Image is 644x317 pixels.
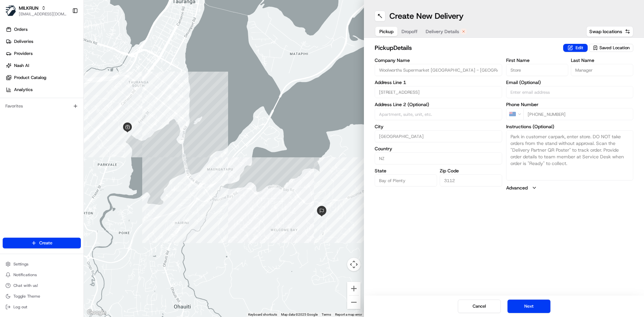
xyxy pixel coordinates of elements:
[507,300,550,313] button: Next
[506,86,634,98] input: Enter email address
[375,102,502,107] label: Address Line 2 (Optional)
[347,258,361,271] button: Map camera controls
[3,48,84,59] a: Providers
[440,174,502,186] input: Enter zip code
[589,43,633,53] button: Saved Location
[563,44,588,52] button: Edit
[426,28,459,35] span: Delivery Details
[14,26,28,32] span: Orders
[375,124,502,129] label: City
[506,124,634,129] label: Instructions (Optional)
[13,283,38,288] span: Chat with us!
[347,282,361,295] button: Zoom in
[571,58,633,63] label: Last Name
[375,168,437,173] label: State
[506,130,634,180] textarea: Park in customer carpark, enter store. DO NOT take orders from the stand without approval. Scan t...
[14,38,33,45] span: Deliveries
[3,270,81,280] button: Notifications
[375,58,502,63] label: Company Name
[3,238,81,248] button: Create
[13,272,37,278] span: Notifications
[523,108,634,120] input: Enter phone number
[13,294,40,299] span: Toggle Theme
[506,102,634,107] label: Phone Number
[14,87,33,93] span: Analytics
[571,64,633,76] input: Enter last name
[379,28,393,35] span: Pickup
[347,296,361,309] button: Zoom out
[86,308,108,317] a: Open this area in Google Maps (opens a new window)
[13,304,27,310] span: Log out
[13,261,29,267] span: Settings
[506,58,569,63] label: First Name
[589,28,622,35] span: Swap locations
[375,80,502,85] label: Address Line 1
[375,174,437,186] input: Enter state
[14,63,29,69] span: Nash AI
[14,75,46,81] span: Product Catalog
[375,86,502,98] input: Enter address
[389,11,464,21] h1: Create New Delivery
[506,184,634,191] button: Advanced
[401,28,418,35] span: Dropoff
[375,130,502,142] input: Enter city
[440,168,502,173] label: Zip Code
[14,51,33,57] span: Providers
[39,240,52,246] span: Create
[86,308,108,317] img: Google
[458,300,501,313] button: Cancel
[375,43,559,53] h2: pickup Details
[5,5,16,16] img: MILKRUN
[3,84,84,95] a: Analytics
[3,302,81,312] button: Log out
[375,108,502,120] input: Apartment, suite, unit, etc.
[506,64,569,76] input: Enter first name
[375,64,502,76] input: Enter company name
[506,80,634,85] label: Email (Optional)
[322,313,331,316] a: Terms (opens in new tab)
[375,146,502,151] label: Country
[19,11,67,17] button: [EMAIL_ADDRESS][DOMAIN_NAME]
[3,3,69,19] button: MILKRUNMILKRUN[EMAIL_ADDRESS][DOMAIN_NAME]
[3,72,84,83] a: Product Catalog
[3,101,81,111] div: Favorites
[586,26,633,37] button: Swap locations
[19,5,39,11] button: MILKRUN
[375,152,502,164] input: Enter country
[3,36,84,47] a: Deliveries
[3,24,84,35] a: Orders
[281,313,318,316] span: Map data ©2025 Google
[3,292,81,301] button: Toggle Theme
[506,184,528,191] label: Advanced
[248,312,277,317] button: Keyboard shortcuts
[3,259,81,269] button: Settings
[335,313,362,316] a: Report a map error
[599,45,630,51] span: Saved Location
[3,60,84,71] a: Nash AI
[3,281,81,290] button: Chat with us!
